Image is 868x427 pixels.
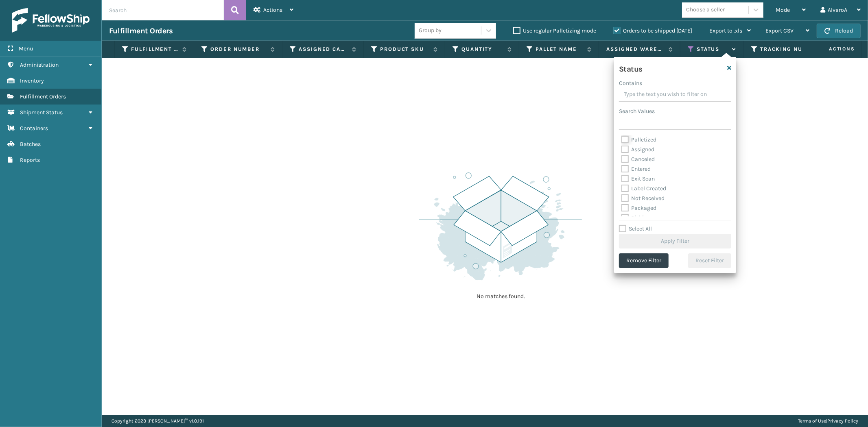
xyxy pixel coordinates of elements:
[619,253,669,268] button: Remove Filter
[765,27,794,34] span: Export CSV
[709,27,742,34] span: Export to .xls
[621,146,654,153] label: Assigned
[20,157,40,163] span: Reports
[131,46,178,53] label: Fulfillment Order Id
[19,45,33,52] span: Menu
[210,46,267,53] label: Order Number
[20,141,41,148] span: Batches
[20,61,59,68] span: Administration
[798,415,858,427] div: |
[621,136,656,143] label: Palletized
[461,46,503,53] label: Quantity
[606,46,665,53] label: Assigned Warehouse
[827,418,858,424] a: Privacy Policy
[536,46,583,53] label: Pallet Name
[697,46,728,53] label: Status
[112,415,204,427] p: Copyright 2023 [PERSON_NAME]™ v 1.0.191
[621,185,666,192] label: Label Created
[621,156,655,163] label: Canceled
[20,77,44,84] span: Inventory
[619,62,643,74] h4: Status
[688,253,731,268] button: Reset Filter
[798,418,826,424] a: Terms of Use
[619,79,642,87] label: Contains
[380,46,429,53] label: Product SKU
[776,7,790,13] span: Mode
[20,93,66,100] span: Fulfillment Orders
[760,46,809,53] label: Tracking Number
[621,166,651,172] label: Entered
[619,234,731,248] button: Apply Filter
[20,125,48,132] span: Containers
[20,109,63,116] span: Shipment Status
[299,46,348,53] label: Assigned Carrier Service
[619,107,655,115] label: Search Values
[621,214,650,221] label: Picking
[109,26,173,36] h3: Fulfillment Orders
[12,8,90,33] img: logo
[803,42,860,56] span: Actions
[419,26,442,35] div: Group by
[263,7,282,13] span: Actions
[613,27,692,34] label: Orders to be shipped [DATE]
[621,175,655,182] label: Exit Scan
[686,6,725,14] div: Choose a seller
[619,225,652,232] label: Select All
[513,27,596,34] label: Use regular Palletizing mode
[621,205,656,211] label: Packaged
[621,195,665,202] label: Not Received
[817,24,861,38] button: Reload
[619,87,731,102] input: Type the text you wish to filter on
